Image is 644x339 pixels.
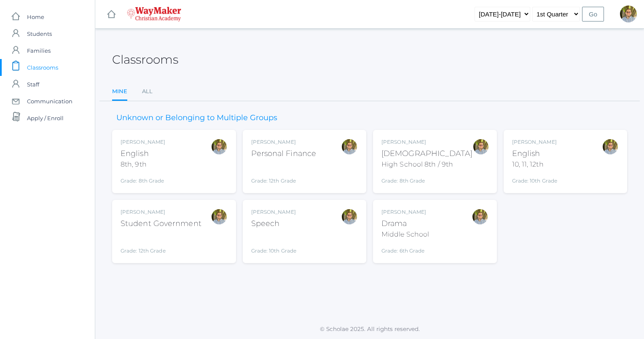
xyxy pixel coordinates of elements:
div: Grade: 12th Grade [251,163,317,185]
span: Students [27,25,52,42]
div: Grade: 8th Grade [121,173,165,185]
div: Kylen Braileanu [620,5,637,22]
div: Grade: 12th Grade [121,233,201,255]
span: Staff [27,76,39,93]
div: English [512,148,558,159]
div: Grade: 10th Grade [512,173,558,185]
div: Student Government [121,218,201,229]
span: Home [27,8,44,25]
input: Go [582,7,604,22]
p: © Scholae 2025. All rights reserved. [95,325,644,333]
div: English [121,148,165,159]
div: [PERSON_NAME] [512,138,558,146]
span: Communication [27,93,72,110]
div: Kylen Braileanu [341,138,358,155]
h3: Unknown or Belonging to Multiple Groups [112,114,282,122]
div: Speech [251,218,297,229]
div: [PERSON_NAME] [121,208,201,216]
div: Grade: 8th Grade [381,173,472,185]
div: [PERSON_NAME] [381,208,429,216]
div: [PERSON_NAME] [381,138,472,146]
div: Kylen Braileanu [211,138,228,155]
span: Apply / Enroll [27,110,64,126]
span: Families [27,42,51,59]
div: 10, 11, 12th [512,159,558,169]
div: Grade: 10th Grade [251,233,297,255]
h2: Classrooms [112,53,178,66]
div: [DEMOGRAPHIC_DATA] [381,148,472,159]
div: Grade: 6th Grade [381,243,429,255]
div: [PERSON_NAME] [121,138,165,146]
div: [PERSON_NAME] [251,138,317,146]
div: 8th, 9th [121,159,165,169]
div: Kylen Braileanu [211,208,228,225]
div: Drama [381,218,429,229]
a: Mine [112,83,127,101]
div: Personal Finance [251,148,317,159]
div: Kylen Braileanu [472,208,488,225]
div: [PERSON_NAME] [251,208,297,216]
div: Kylen Braileanu [341,208,358,225]
img: 4_waymaker-logo-stack-white.png [127,7,181,22]
div: Middle School [381,229,429,239]
div: High School 8th / 9th [381,159,472,169]
div: Kylen Braileanu [602,138,619,155]
span: Classrooms [27,59,58,76]
div: Kylen Braileanu [472,138,489,155]
a: All [142,83,153,100]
